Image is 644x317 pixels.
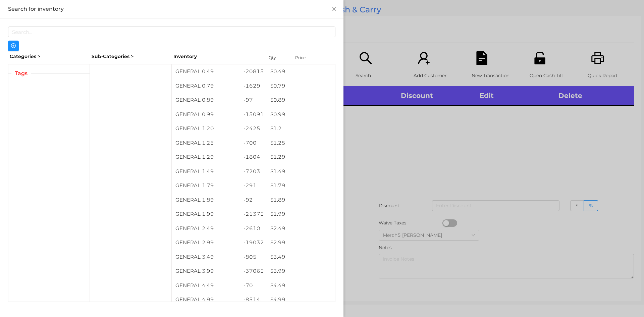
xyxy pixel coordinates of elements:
[267,121,335,136] div: $ 1.2
[240,79,267,93] div: -1629
[8,41,19,51] button: icon: plus-circle
[267,178,335,193] div: $ 1.79
[240,107,267,122] div: -15091
[240,164,267,179] div: -7203
[240,207,267,221] div: -21375
[240,121,267,136] div: -2425
[240,235,267,250] div: -19032
[172,221,240,236] div: GENERAL 2.49
[172,64,240,79] div: GENERAL 0.49
[240,178,267,193] div: -291
[172,193,240,207] div: GENERAL 1.89
[267,278,335,293] div: $ 4.49
[267,53,287,62] div: Qty
[267,79,335,93] div: $ 0.79
[267,250,335,264] div: $ 3.49
[240,293,267,314] div: -8514.5
[331,6,337,12] i: icon: close
[240,64,267,79] div: -20815
[240,136,267,150] div: -700
[240,264,267,278] div: -37065
[267,136,335,150] div: $ 1.25
[267,221,335,236] div: $ 2.49
[267,264,335,278] div: $ 3.99
[172,93,240,107] div: GENERAL 0.89
[240,221,267,236] div: -2610
[267,293,335,307] div: $ 4.99
[267,193,335,207] div: $ 1.89
[8,51,90,62] div: Categories >
[172,235,240,250] div: GENERAL 2.99
[240,193,267,207] div: -92
[172,150,240,164] div: GENERAL 1.29
[173,53,260,60] div: Inventory
[267,207,335,221] div: $ 1.99
[172,136,240,150] div: GENERAL 1.25
[267,150,335,164] div: $ 1.29
[267,93,335,107] div: $ 0.89
[172,207,240,221] div: GENERAL 1.99
[172,293,240,307] div: GENERAL 4.99
[11,69,31,77] span: Tags
[267,164,335,179] div: $ 1.49
[90,51,172,62] div: Sub-Categories >
[293,53,320,62] div: Price
[240,250,267,264] div: -805
[8,27,335,37] input: Search...
[172,107,240,122] div: GENERAL 0.99
[172,250,240,264] div: GENERAL 3.49
[172,178,240,193] div: GENERAL 1.79
[267,235,335,250] div: $ 2.99
[172,264,240,278] div: GENERAL 3.99
[172,278,240,293] div: GENERAL 4.49
[172,79,240,93] div: GENERAL 0.79
[240,278,267,293] div: -70
[8,5,335,13] div: Search for inventory
[267,107,335,122] div: $ 0.99
[240,93,267,107] div: -97
[172,164,240,179] div: GENERAL 1.49
[267,64,335,79] div: $ 0.49
[172,121,240,136] div: GENERAL 1.20
[240,150,267,164] div: -1804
